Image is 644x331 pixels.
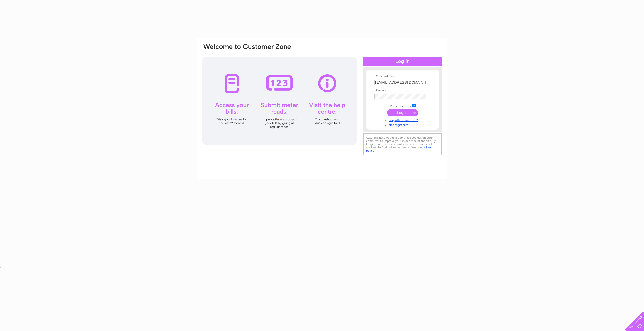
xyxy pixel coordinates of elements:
[373,89,432,92] th: Password:
[363,133,442,155] div: Clear Business would like to place cookies on your computer to improve your experience of the sit...
[387,109,418,116] input: Submit
[366,146,431,152] a: cookies policy
[373,75,432,78] th: Email Address:
[374,117,432,122] a: Forgotten password?
[373,103,432,108] td: Remember me?
[374,122,432,127] a: Not registered?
